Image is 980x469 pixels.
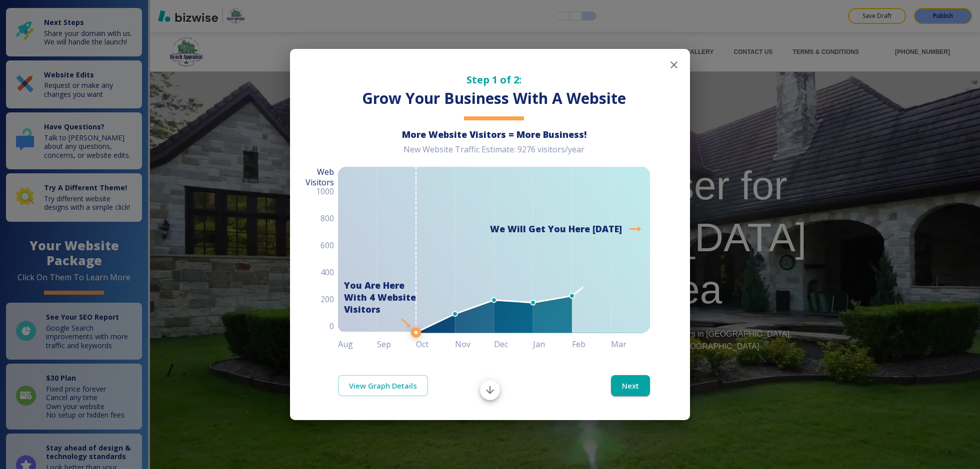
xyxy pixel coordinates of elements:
h5: Step 1 of 2: [338,73,650,86]
h6: Sep [377,337,416,351]
h6: Feb [572,337,611,351]
h6: Aug [338,337,377,351]
a: View Graph Details [338,375,428,396]
h6: More Website Visitors = More Business! [338,128,650,140]
div: New Website Traffic Estimate: 9276 visitors/year [338,144,650,163]
h6: Mar [611,337,650,351]
h6: Oct [416,337,455,351]
h6: Nov [455,337,494,351]
h3: Grow Your Business With A Website [338,88,650,109]
button: Next [611,375,650,396]
button: Scroll to bottom [480,380,500,400]
h6: Dec [494,337,533,351]
h6: Jan [533,337,572,351]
